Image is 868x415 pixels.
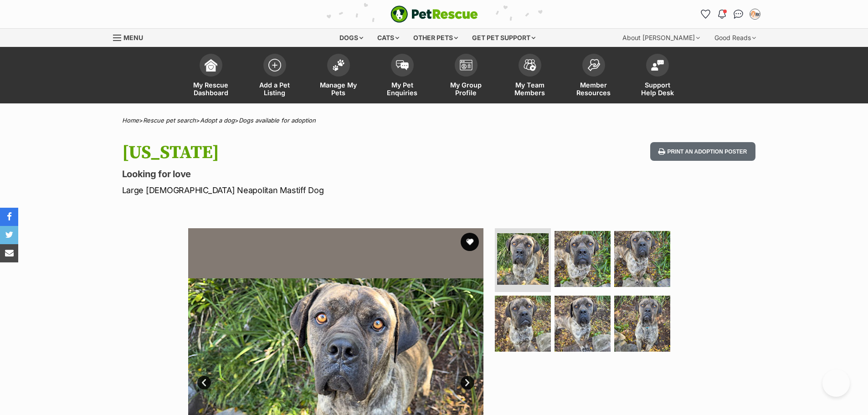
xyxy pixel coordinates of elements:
a: My Pet Enquiries [370,49,434,103]
a: Next [461,376,474,389]
img: add-pet-listing-icon-0afa8454b4691262ce3f59096e99ab1cd57d4a30225e0717b998d2c9b9846f56.svg [268,59,281,72]
div: Cats [371,29,406,47]
img: group-profile-icon-3fa3cf56718a62981997c0bc7e787c4b2cf8bcc04b72c1350f741eb67cf2f40e.svg [460,60,473,71]
h1: [US_STATE] [122,142,508,163]
div: Get pet support [466,29,542,47]
div: > > > [99,117,769,124]
a: My Group Profile [434,49,498,103]
a: Rescue pet search [143,117,196,124]
img: member-resources-icon-8e73f808a243e03378d46382f2149f9095a855e16c252ad45f914b54edf8863c.svg [587,59,600,71]
a: Menu [113,29,149,45]
span: My Team Members [509,81,550,97]
div: Other pets [407,29,464,47]
a: My Team Members [498,49,562,103]
span: My Group Profile [446,81,487,97]
span: Manage My Pets [318,81,359,97]
a: Member Resources [562,49,626,103]
div: Dogs [333,29,370,47]
img: Photo of Texas [614,296,670,352]
div: About [PERSON_NAME] [616,29,706,47]
a: Conversations [731,7,746,21]
a: Prev [197,376,211,389]
p: Looking for love [122,168,508,180]
a: PetRescue [390,5,478,23]
a: Favourites [699,7,713,21]
img: Photo of Texas [495,296,551,352]
img: Heidi McMahon profile pic [750,10,760,19]
img: logo-e224e6f780fb5917bec1dbf3a21bbac754714ae5b6737aabdf751b685950b380.svg [390,5,478,23]
a: Adopt a dog [200,117,235,124]
iframe: Help Scout Beacon - Open [822,369,850,397]
button: My account [748,7,762,21]
span: Add a Pet Listing [254,81,295,97]
button: Print an adoption poster [650,142,755,161]
button: Notifications [715,7,729,21]
a: Dogs available for adoption [239,117,316,124]
p: Large [DEMOGRAPHIC_DATA] Neapolitan Mastiff Dog [122,184,508,196]
img: team-members-icon-5396bd8760b3fe7c0b43da4ab00e1e3bb1a5d9ba89233759b79545d2d3fc5d0d.svg [524,59,536,71]
a: Manage My Pets [307,49,370,103]
img: dashboard-icon-eb2f2d2d3e046f16d808141f083e7271f6b2e854fb5c12c21221c1fb7104beca.svg [205,59,217,72]
span: My Rescue Dashboard [190,81,231,97]
div: Good Reads [708,29,762,47]
img: Photo of Texas [555,231,611,287]
img: Photo of Texas [614,231,670,287]
a: Support Help Desk [626,49,689,103]
img: help-desk-icon-fdf02630f3aa405de69fd3d07c3f3aa587a6932b1a1747fa1d2bba05be0121f9.svg [651,60,664,71]
img: Photo of Texas [555,296,611,352]
span: Menu [123,34,143,41]
ul: Account quick links [699,7,762,21]
a: My Rescue Dashboard [179,49,243,103]
a: Add a Pet Listing [243,49,307,103]
button: favourite [461,233,479,251]
img: pet-enquiries-icon-7e3ad2cf08bfb03b45e93fb7055b45f3efa6380592205ae92323e6603595dc1f.svg [396,60,409,70]
img: Photo of Texas [497,233,549,285]
span: Support Help Desk [637,81,678,97]
img: chat-41dd97257d64d25036548639549fe6c8038ab92f7586957e7f3b1b290dea8141.svg [734,10,743,19]
img: notifications-46538b983faf8c2785f20acdc204bb7945ddae34d4c08c2a6579f10ce5e182be.svg [718,10,725,19]
span: My Pet Enquiries [382,81,423,97]
span: Member Resources [573,81,614,97]
img: manage-my-pets-icon-02211641906a0b7f246fdf0571729dbe1e7629f14944591b6c1af311fb30b64b.svg [332,59,345,71]
a: Home [122,117,139,124]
